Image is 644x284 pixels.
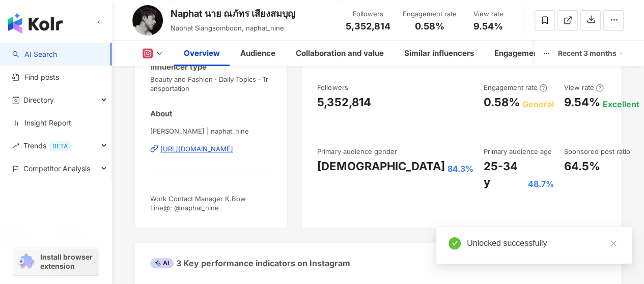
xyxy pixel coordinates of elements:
div: Primary audience age [483,147,551,156]
span: Directory [23,88,54,111]
a: Insight Report [12,118,71,128]
div: 48.7% [527,178,553,190]
img: chrome extension [16,254,36,270]
div: Engagement [494,47,541,59]
a: chrome extensionInstall browser extension [13,248,99,275]
div: 5,352,814 [317,94,371,110]
span: Naphat Siangsomboon, naphat_nine [171,24,284,32]
div: Sponsored post ratio [564,147,630,156]
span: Work Contact Manager K.Bow Line@: @naphat_nine [150,195,246,212]
span: Trends [23,134,72,157]
span: [PERSON_NAME] | naphat_nine [150,127,271,136]
div: Overview [184,47,220,59]
span: check-circle [449,237,461,249]
div: 25-34 y [483,159,525,190]
div: Audience [240,47,275,59]
a: [URL][DOMAIN_NAME] [150,144,271,153]
span: Beauty and Fashion · Daily Topics · Transportation [150,75,271,93]
div: View rate [469,9,508,19]
span: Competitor Analysis [23,157,90,180]
div: About [150,108,173,119]
img: KOL Avatar [132,5,163,36]
div: 0.58% [483,94,519,110]
a: Find posts [12,72,59,82]
div: [URL][DOMAIN_NAME] [160,144,233,153]
div: Similar influencers [404,47,474,59]
span: 0.58% [415,21,444,31]
div: 84.3% [447,163,473,174]
span: Install browser extension [40,253,96,271]
div: Unlocked successfully [467,237,620,249]
div: 3 Key performance indicators on Instagram [150,258,350,269]
div: Followers [346,9,390,19]
div: View rate [564,83,604,92]
div: Excellent [602,99,639,110]
a: searchAI Search [12,49,57,59]
div: 9.54% [564,94,600,110]
div: Naphat นาย ณภัทร เสียงสมบุญ [171,7,295,20]
div: General [522,99,553,110]
span: rise [12,142,19,149]
div: BETA [48,141,72,151]
div: Influencer type [150,61,207,72]
span: 5,352,814 [346,21,390,31]
div: AI [150,258,174,268]
div: 64.5% [564,159,600,174]
div: Primary audience gender [317,147,397,156]
img: logo [8,13,63,34]
div: [DEMOGRAPHIC_DATA] [317,159,444,174]
div: Engagement rate [403,9,457,19]
div: Recent 3 months [558,45,624,61]
div: Followers [317,83,348,92]
div: Engagement rate [483,83,547,92]
div: Collaboration and value [296,47,384,59]
span: 9.54% [473,21,503,31]
span: close [610,240,617,247]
